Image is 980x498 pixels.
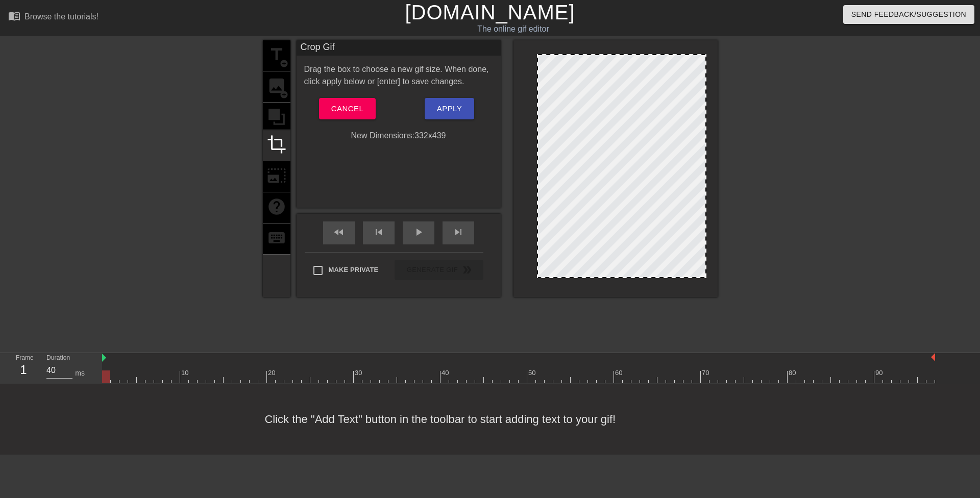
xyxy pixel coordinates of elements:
[528,368,537,378] div: 50
[425,98,474,119] button: Apply
[355,368,364,378] div: 30
[46,355,70,361] label: Duration
[333,226,345,238] span: fast_rewind
[615,368,624,378] div: 60
[843,5,974,24] button: Send Feedback/Suggestion
[789,368,798,378] div: 80
[331,102,363,115] span: Cancel
[16,361,31,379] div: 1
[297,40,501,56] div: Crop Gif
[181,368,190,378] div: 10
[75,368,85,379] div: ms
[373,226,385,238] span: skip_previous
[452,226,464,238] span: skip_next
[24,12,99,21] div: Browse the tutorials!
[8,10,99,26] a: Browse the tutorials!
[437,102,462,115] span: Apply
[8,353,39,383] div: Frame
[8,10,20,22] span: menu_book
[297,63,501,88] div: Drag the box to choose a new gif size. When done, click apply below or [enter] to save changes.
[405,1,575,23] a: [DOMAIN_NAME]
[319,98,376,119] button: Cancel
[267,135,286,154] span: crop
[702,368,711,378] div: 70
[412,226,425,238] span: play_arrow
[297,130,501,142] div: New Dimensions: 332 x 439
[931,353,935,361] img: bound-end.png
[875,368,885,378] div: 90
[851,8,966,21] span: Send Feedback/Suggestion
[332,23,695,35] div: The online gif editor
[268,368,277,378] div: 20
[442,368,451,378] div: 40
[329,265,379,275] span: Make Private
